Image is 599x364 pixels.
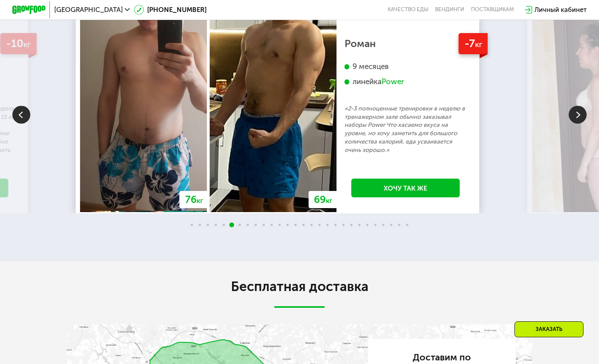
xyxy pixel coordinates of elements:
div: Личный кабинет [534,5,587,15]
div: 69 [309,191,338,208]
div: линейка [345,77,467,87]
span: кг [24,39,31,49]
a: Хочу так же [351,179,459,197]
div: 9 месяцев [345,62,467,71]
div: -7 [459,33,488,54]
div: Заказать [514,321,583,337]
div: Роман [345,40,467,48]
a: [PHONE_NUMBER] [134,5,207,15]
div: -10 [0,33,36,54]
span: кг [326,197,332,205]
p: «2-3 полноценные тренировки в неделю в тренажерном зале обычно заказывал наборы Power Что касаемо... [345,104,467,154]
img: Slide left [12,106,30,124]
a: Вендинги [435,6,464,13]
div: поставщикам [471,6,514,13]
span: кг [197,197,203,205]
span: [GEOGRAPHIC_DATA] [54,6,123,13]
div: 76 [179,191,208,208]
span: кг [475,39,482,49]
div: Power [382,77,404,87]
h2: Бесплатная доставка [67,279,532,295]
a: Качество еды [388,6,428,13]
img: Slide right [569,106,587,124]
